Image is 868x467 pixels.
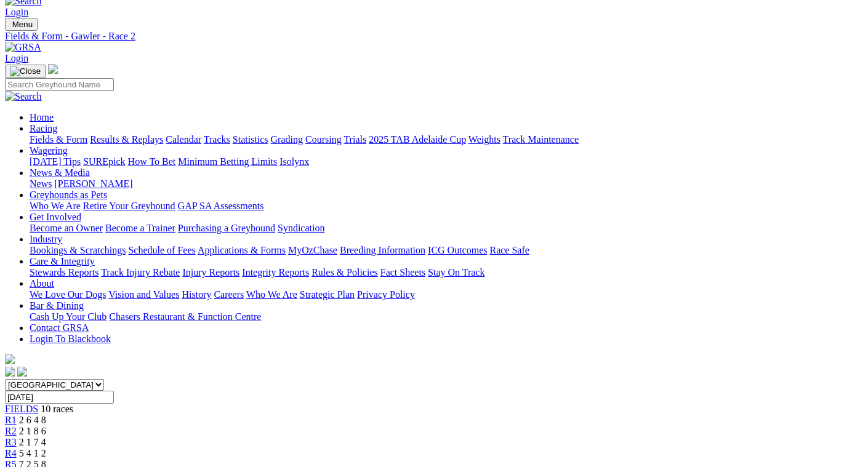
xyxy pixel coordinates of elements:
[182,289,211,300] a: History
[83,201,175,211] a: Retire Your Greyhound
[30,156,863,167] div: Wagering
[12,20,33,29] span: Menu
[30,167,90,178] a: News & Media
[5,437,17,447] a: R3
[5,404,38,414] a: FIELDS
[30,134,87,145] a: Fields & Form
[214,289,244,300] a: Careers
[30,134,863,145] div: Racing
[178,223,275,233] a: Purchasing a Greyhound
[30,289,863,300] div: About
[109,311,261,322] a: Chasers Restaurant & Function Centre
[428,245,487,255] a: ICG Outcomes
[30,156,81,167] a: [DATE] Tips
[128,245,195,255] a: Schedule of Fees
[5,42,41,53] img: GRSA
[5,31,863,42] a: Fields & Form - Gawler - Race 2
[30,267,98,277] a: Stewards Reports
[5,78,114,91] input: Search
[101,267,180,277] a: Track Injury Rebate
[369,134,466,145] a: 2025 TAB Adelaide Cup
[30,278,54,289] a: About
[5,448,17,458] a: R4
[182,267,239,277] a: Injury Reports
[19,415,46,425] span: 2 6 4 8
[357,289,415,300] a: Privacy Policy
[108,289,179,300] a: Vision and Values
[17,367,27,377] img: twitter.svg
[5,415,17,425] a: R1
[178,201,264,211] a: GAP SA Assessments
[30,212,81,222] a: Get Involved
[10,66,41,76] img: Close
[279,156,309,167] a: Isolynx
[30,311,106,322] a: Cash Up Your Club
[5,65,46,78] button: Toggle navigation
[288,245,337,255] a: MyOzChase
[30,178,52,189] a: News
[428,267,484,277] a: Stay On Track
[311,267,378,277] a: Rules & Policies
[503,134,579,145] a: Track Maintenance
[30,223,863,234] div: Get Involved
[30,311,863,322] div: Bar & Dining
[30,333,111,344] a: Login To Blackbook
[5,354,15,364] img: logo-grsa-white.png
[178,156,277,167] a: Minimum Betting Limits
[30,300,84,311] a: Bar & Dining
[41,404,73,414] span: 10 races
[30,201,863,212] div: Greyhounds as Pets
[278,223,324,233] a: Syndication
[305,134,342,145] a: Coursing
[30,223,103,233] a: Become an Owner
[489,245,529,255] a: Race Safe
[30,112,54,122] a: Home
[380,267,425,277] a: Fact Sheets
[30,267,863,278] div: Care & Integrity
[5,91,42,102] img: Search
[5,18,38,31] button: Toggle navigation
[344,134,366,145] a: Trials
[128,156,176,167] a: How To Bet
[246,289,297,300] a: Who We Are
[340,245,425,255] a: Breeding Information
[30,123,57,134] a: Racing
[30,145,68,156] a: Wagering
[198,245,286,255] a: Applications & Forms
[300,289,355,300] a: Strategic Plan
[19,426,46,436] span: 2 1 8 6
[5,391,114,404] input: Select date
[19,448,46,458] span: 5 4 1 2
[30,201,81,211] a: Who We Are
[5,367,15,377] img: facebook.svg
[233,134,268,145] a: Statistics
[48,64,58,74] img: logo-grsa-white.png
[5,7,28,17] a: Login
[468,134,500,145] a: Weights
[204,134,230,145] a: Tracks
[5,426,17,436] a: R2
[83,156,125,167] a: SUREpick
[19,437,46,447] span: 2 1 7 4
[30,245,126,255] a: Bookings & Scratchings
[30,256,95,266] a: Care & Integrity
[54,178,132,189] a: [PERSON_NAME]
[271,134,303,145] a: Grading
[30,178,863,190] div: News & Media
[30,322,89,333] a: Contact GRSA
[5,53,28,63] a: Login
[30,234,62,244] a: Industry
[90,134,163,145] a: Results & Replays
[166,134,201,145] a: Calendar
[30,190,107,200] a: Greyhounds as Pets
[30,289,106,300] a: We Love Our Dogs
[242,267,309,277] a: Integrity Reports
[30,245,863,256] div: Industry
[105,223,175,233] a: Become a Trainer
